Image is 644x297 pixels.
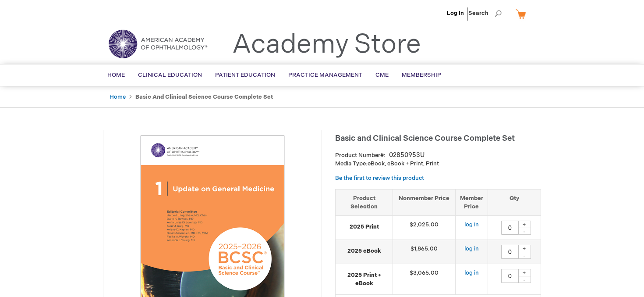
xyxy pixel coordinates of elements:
span: Basic and Clinical Science Course Complete Set [335,134,515,143]
span: CME [375,72,389,79]
input: Qty [501,221,519,235]
a: log in [464,245,479,252]
div: - [518,252,531,259]
div: 02850953U [389,151,425,160]
strong: Product Number [335,152,386,159]
td: $3,065.00 [393,264,456,295]
a: Academy Store [232,29,421,61]
span: Patient Education [215,72,275,79]
strong: 2025 eBook [340,247,388,255]
a: log in [464,221,479,228]
th: Product Selection [336,189,393,215]
a: log in [464,269,479,276]
strong: Media Type: [335,160,368,167]
th: Member Price [455,189,488,215]
td: $1,865.00 [393,240,456,264]
span: Membership [402,72,441,79]
th: Nonmember Price [393,189,456,215]
div: - [518,228,531,235]
p: eBook, eBook + Print, Print [335,160,541,168]
a: Home [110,93,126,100]
strong: 2025 Print [340,223,388,231]
div: + [518,221,531,228]
div: + [518,269,531,276]
td: $2,025.00 [393,216,456,240]
div: + [518,245,531,252]
strong: Basic and Clinical Science Course Complete Set [135,93,273,100]
input: Qty [501,245,519,259]
a: Log In [447,10,464,17]
a: Be the first to review this product [335,175,424,182]
span: Home [107,72,125,79]
span: Search [468,4,502,22]
input: Qty [501,269,519,283]
div: - [518,276,531,283]
span: Clinical Education [138,72,202,79]
span: Practice Management [288,72,362,79]
th: Qty [488,189,541,215]
strong: 2025 Print + eBook [340,271,388,287]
